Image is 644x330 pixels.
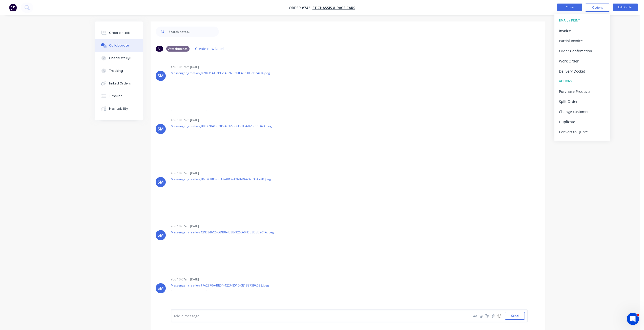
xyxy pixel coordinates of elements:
div: Purchase Products [559,88,606,95]
button: Tracking [95,64,143,77]
div: Profitability [109,106,128,111]
button: Options [585,4,610,12]
button: Profitability [95,102,143,115]
button: Partial Invoice [554,36,610,46]
button: @ [478,313,484,319]
p: Messenger_creation_FFA2970A-BE54-422F-8516-0E1B3759A58E.jpeg [171,283,269,288]
div: Collaborate [109,43,129,48]
button: Convert to Quote [554,127,610,137]
div: 10:07am [DATE] [177,224,199,229]
div: Convert to Quote [559,128,606,136]
div: Order Confirmation [559,47,606,55]
button: Archive [554,137,610,147]
p: Messenger_creation_B632C880-B5A8-4819-A26B-D6A32F30A28B.jpeg [171,177,271,181]
img: Factory [9,4,17,11]
div: 10:07am [DATE] [177,277,199,282]
div: SM [158,126,164,132]
div: All [156,46,163,52]
button: Checklists 0/0 [95,52,143,64]
div: 10:07am [DATE] [177,118,199,122]
button: ☺ [496,313,502,319]
button: Close [557,4,582,11]
div: Attachments [166,46,190,52]
div: Change customer [559,108,606,115]
div: ACTIONS [559,78,606,84]
div: You [171,277,176,282]
div: Split Order [559,98,606,105]
button: Collaborate [95,39,143,52]
div: Delivery Docket [559,68,606,75]
button: Create new label [193,45,226,52]
button: ACTIONS [554,76,610,86]
div: You [171,118,176,122]
p: Messenger_creation_8F9D3141-3BE2-4E26-9600-4E33086B24CD.jpeg [171,71,270,75]
button: Delivery Docket [554,66,610,76]
div: SM [158,179,164,185]
div: Duplicate [559,118,606,125]
div: EMAIL / PRINT [559,17,606,24]
div: Partial Invoice [559,37,606,45]
div: SM [158,232,164,238]
button: EMAIL / PRINT [554,15,610,26]
div: Order details [109,31,131,35]
div: SM [158,285,164,291]
button: Work Order [554,56,610,66]
button: Change customer [554,106,610,117]
span: Order #742 - [289,5,313,10]
button: Order Confirmation [554,46,610,56]
a: ET Chassis & Race Cars [313,5,355,10]
div: Tracking [109,69,123,73]
iframe: Intercom live chat [627,313,639,325]
div: Checklists 0/0 [109,56,131,60]
button: Edit Order [613,4,638,11]
div: Invoice [559,27,606,34]
div: Timeline [109,94,122,98]
button: Split Order [554,96,610,106]
button: Send [505,312,525,320]
div: 10:07am [DATE] [177,171,199,175]
button: Linked Orders [95,77,143,90]
div: 10:07am [DATE] [177,65,199,69]
div: You [171,224,176,229]
div: You [171,65,176,69]
div: Work Order [559,57,606,65]
button: Duplicate [554,117,610,127]
p: Messenger_creation_CDD346C6-DDB0-453B-926D-0FDB3DED901A.jpeg [171,230,274,234]
p: Messenger_creation_B0E77B41-8305-4032-806D-2D4A619CCD4D.jpeg [171,124,272,128]
button: Order details [95,27,143,39]
div: Linked Orders [109,81,131,86]
button: Invoice [554,26,610,36]
div: SM [158,73,164,79]
button: Timeline [95,90,143,102]
button: Purchase Products [554,86,610,96]
div: Archive [559,138,606,146]
div: You [171,171,176,175]
button: Aa [472,313,478,319]
input: Search notes... [169,27,219,37]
